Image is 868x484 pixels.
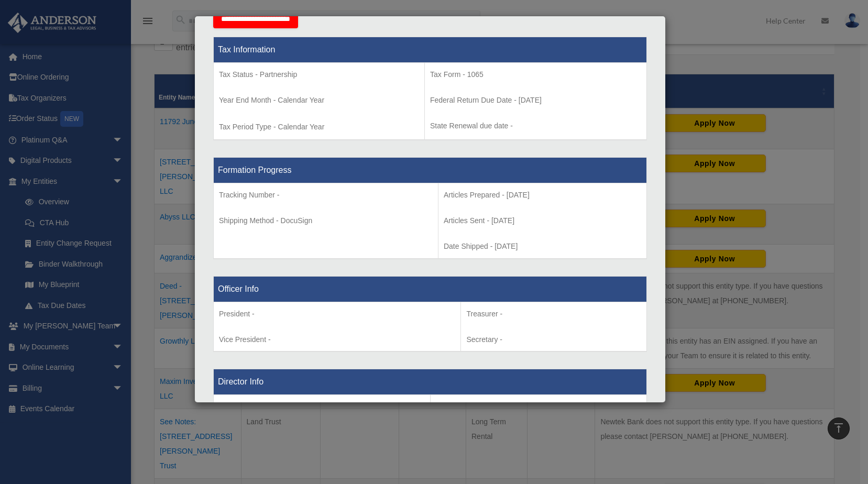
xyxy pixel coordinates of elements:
p: Tax Form - 1065 [430,68,641,81]
p: State Renewal due date - [430,119,641,133]
th: Officer Info [214,276,647,302]
p: Date Shipped - [DATE] [444,240,641,253]
th: Director Info [214,369,647,395]
p: Articles Prepared - [DATE] [444,189,641,202]
td: Director 5 - [214,395,431,472]
p: Vice President - [219,333,455,346]
p: Federal Return Due Date - [DATE] [430,94,641,107]
p: Tracking Number - [219,189,433,202]
p: Treasurer - [466,307,641,321]
p: Secretary - [466,333,641,346]
th: Tax Information [214,37,647,63]
p: Director 2 - [436,400,642,413]
td: Tax Period Type - Calendar Year [214,63,425,140]
p: Tax Status - Partnership [219,68,419,81]
p: Shipping Method - DocuSign [219,214,433,227]
p: Articles Sent - [DATE] [444,214,641,227]
p: Year End Month - Calendar Year [219,94,419,107]
th: Formation Progress [214,158,647,183]
p: Director 1 - [219,400,425,413]
p: President - [219,307,455,321]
